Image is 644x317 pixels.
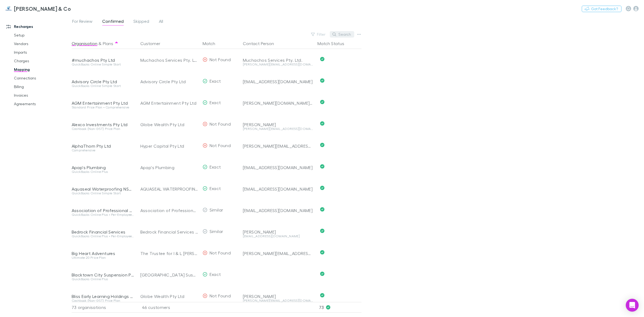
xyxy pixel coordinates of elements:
button: Contact Person [243,38,280,49]
div: Alexco Investments Pty Ltd [72,122,134,127]
span: Not Found [210,250,231,255]
svg: Confirmed [320,293,324,297]
svg: Confirmed [320,78,324,83]
svg: Confirmed [320,272,324,276]
svg: Confirmed [320,250,324,254]
button: Got Feedback? [582,6,621,12]
div: 46 customers [136,302,200,313]
button: Match [203,38,222,49]
a: Recharges [1,22,76,31]
div: Cashbook (Non-GST) Price Plan [72,127,134,130]
button: Customer [140,38,167,49]
svg: Confirmed [320,100,324,104]
svg: Confirmed [320,57,324,61]
div: AQUASEAL WATERPROOFING NSW PTY LTD [140,178,198,200]
a: Mapping [9,65,76,74]
button: Filter [308,31,329,38]
div: Hyper Capital Pty Ltd [140,135,198,157]
button: Plans [103,38,113,49]
div: Association of Professional Social Compliance Auditors (APSCA) [72,208,134,213]
div: Muchachos Services Pty. Ltd. [243,57,313,63]
a: Imports [9,48,76,57]
a: Vendors [9,39,76,48]
div: [EMAIL_ADDRESS][DOMAIN_NAME] [243,165,313,170]
div: QuickBooks Online Simple Start [72,63,134,66]
div: Muchachos Services Pty. Ltd. [140,49,198,71]
span: Confirmed [102,19,124,25]
div: [GEOGRAPHIC_DATA] Suspension Pty Ltd [140,264,198,286]
span: For Review [72,19,93,25]
div: QuickBooks Online Plus [72,278,134,281]
div: Bedrock Financial Services Pty. Ltd. [140,221,198,243]
div: Apap's Plumbing [140,157,198,178]
h3: [PERSON_NAME] & Co [14,5,71,12]
div: Ultimate 20 Price Plan [72,256,134,259]
svg: Confirmed [320,207,324,212]
div: QuickBooks Online Plus [72,170,134,173]
div: The Trustee for I & L [PERSON_NAME] Trust [140,243,198,264]
div: [EMAIL_ADDRESS][DOMAIN_NAME] [243,235,313,238]
span: Skipped [133,19,149,25]
div: Standard Price Plan • Comprehensive [72,106,134,109]
div: Association of Professional Social Compliance Auditors, Inc. [140,200,198,221]
a: [PERSON_NAME] & Co [2,2,74,15]
a: Invoices [9,91,76,100]
div: & [72,38,134,49]
p: 73 [319,302,361,312]
div: AGM Entertainment Pty Ltd [72,100,134,106]
img: Cruz & Co's Logo [5,5,12,12]
div: [PERSON_NAME] [243,122,313,127]
span: Similar [210,207,223,212]
a: Connections [9,74,76,82]
div: QuickBooks Online Plus • Per-Employee Payroll Fee [72,213,134,216]
div: Big Heart Adventures [72,251,134,256]
div: QuickBooks Online Simple Start [72,84,134,88]
svg: Confirmed [320,164,324,169]
div: AGM Entertainment Pty Ltd [140,92,198,114]
div: Apap's Plumbing [72,165,134,170]
svg: Confirmed [320,186,324,190]
div: [EMAIL_ADDRESS][DOMAIN_NAME] [243,208,313,213]
div: [PERSON_NAME][DOMAIN_NAME][EMAIL_ADDRESS][DOMAIN_NAME] [243,100,313,106]
span: Not Found [210,121,231,126]
div: [EMAIL_ADDRESS][DOMAIN_NAME] [243,186,313,192]
span: Not Found [210,143,231,148]
div: [PERSON_NAME][EMAIL_ADDRESS][DOMAIN_NAME] [243,143,313,149]
div: [PERSON_NAME][EMAIL_ADDRESS][DOMAIN_NAME] [243,63,313,66]
div: Cashbook (Non-GST) Price Plan [72,299,134,302]
span: Exact [210,186,221,191]
div: QuickBooks Online Plus • Per-Employee Payroll Fee [72,235,134,238]
a: Billing [9,82,76,91]
svg: Confirmed [320,143,324,147]
div: AlphaThorn Pty Ltd [72,143,134,149]
span: Exact [210,272,221,277]
div: Globe Wealth Pty Ltd [140,286,198,307]
div: Advisory Circle Pty Ltd [140,71,198,92]
button: Organisation [72,38,97,49]
div: [PERSON_NAME][EMAIL_ADDRESS][DOMAIN_NAME] [243,299,313,302]
span: Not Found [210,293,231,298]
div: Bedrock Financial Services [72,229,134,235]
div: Aquaseal Waterproofing NSW Pty Ltd [72,186,134,192]
div: [PERSON_NAME][EMAIL_ADDRESS][DOMAIN_NAME] [243,127,313,130]
button: Search [330,31,354,38]
div: 73 organisations [72,302,136,313]
div: Advisory Circle Pty Ltd [72,79,134,84]
a: Agreements [9,100,76,108]
div: #muchachos Pty Ltd [72,57,134,63]
span: Similar [210,229,223,234]
span: Not Found [210,57,231,62]
div: [PERSON_NAME] [243,229,313,235]
a: Setup [9,31,76,39]
button: Match Status [317,38,351,49]
div: Comprehensive [72,149,134,152]
svg: Confirmed [320,121,324,126]
span: Exact [210,164,221,169]
div: Open Intercom Messenger [626,299,639,312]
svg: Confirmed [320,229,324,233]
span: Exact [210,100,221,105]
span: All [159,19,163,25]
div: [PERSON_NAME] [243,294,313,299]
div: Blacktown City Suspension Pty Limited [72,272,134,278]
a: Charges [9,57,76,65]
